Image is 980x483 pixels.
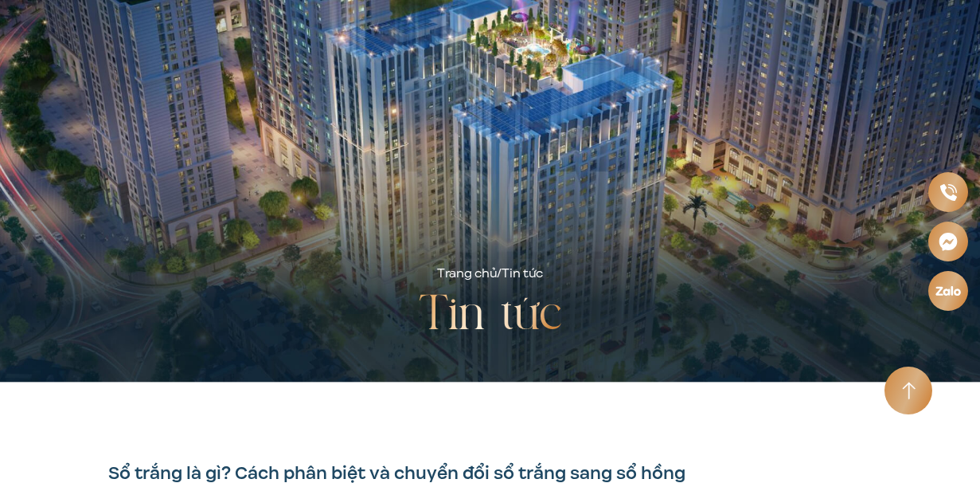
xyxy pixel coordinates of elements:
[902,382,916,400] img: Arrow icon
[502,265,543,282] span: Tin tức
[437,265,543,284] div: /
[437,265,497,282] a: Trang chủ
[939,184,956,201] img: Phone icon
[935,286,961,296] img: Zalo icon
[939,232,958,251] img: Messenger icon
[419,284,562,348] h2: Tin tức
